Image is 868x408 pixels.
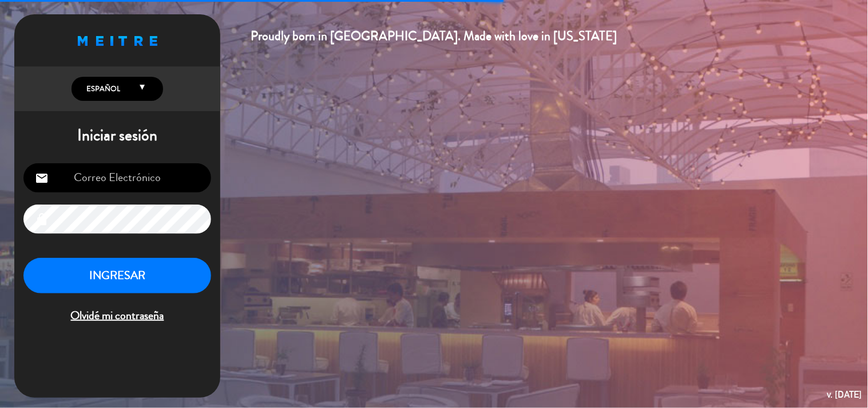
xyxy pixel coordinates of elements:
div: v. [DATE] [827,387,862,402]
span: Español [84,83,120,95]
i: email [35,171,49,185]
button: INGRESAR [23,258,211,294]
i: lock [35,213,49,226]
h1: Iniciar sesión [14,126,220,146]
input: Correo Electrónico [23,163,211,193]
span: Olvidé mi contraseña [23,307,211,325]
